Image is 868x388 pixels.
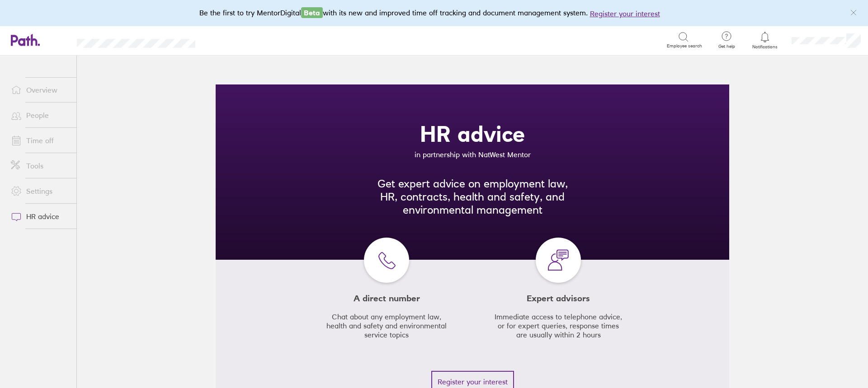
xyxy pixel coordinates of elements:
a: Overview [4,81,76,99]
h1: HR advice [230,122,715,146]
p: Immediate access to telephone advice, or for expert queries, response times are usually within 2 ... [494,312,623,339]
div: Search [220,36,243,44]
a: HR advice [4,207,76,225]
a: Notifications [750,31,780,50]
span: Get help [712,44,741,49]
span: Notifications [750,44,780,50]
a: Settings [4,182,76,200]
a: Time off [4,131,76,150]
p: in partnership with NatWest Mentor [234,150,711,159]
p: Chat about any employment law, health and safety and environmental service topics [322,312,451,339]
span: Beta [301,7,323,18]
p: Get expert advice on employment law, HR, contracts, health and safety, and environmental management [371,177,574,216]
h3: A direct number [319,294,454,304]
span: Employee search [667,43,702,49]
span: Register your interest [438,378,508,386]
a: Tools [4,157,76,175]
a: People [4,106,76,124]
h3: Expert advisors [491,294,626,304]
div: Be the first to try MentorDigital with its new and improved time off tracking and document manage... [199,7,669,19]
button: Register your interest [590,8,660,19]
